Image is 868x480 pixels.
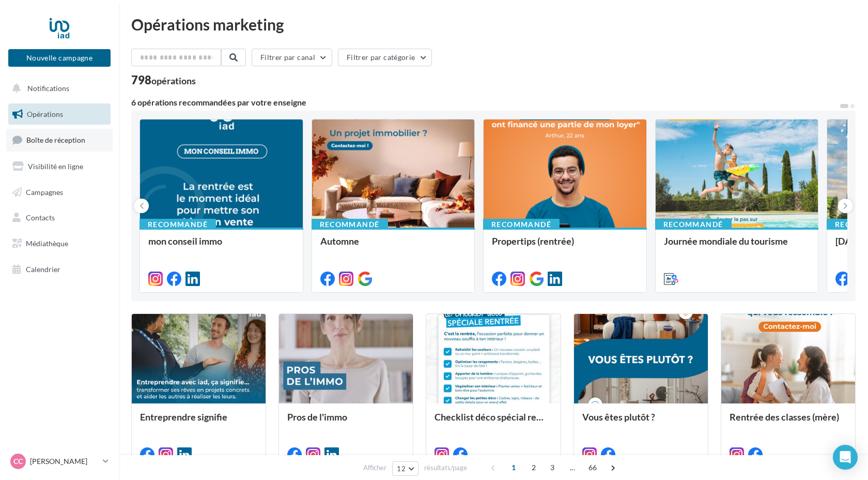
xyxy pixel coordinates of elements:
button: Nouvelle campagne [8,49,111,67]
span: ... [564,459,581,476]
div: mon conseil immo [148,236,295,257]
div: Opérations marketing [131,17,856,32]
span: Afficher [363,463,386,473]
a: Contacts [6,207,113,229]
div: Open Intercom Messenger [833,445,858,470]
div: Rentrée des classes (mère) [730,412,847,432]
div: Journée mondiale du tourisme [664,236,810,257]
a: Campagnes [6,182,113,203]
span: 3 [544,459,561,476]
a: Calendrier [6,259,113,280]
span: résultats/page [424,463,467,473]
a: Visibilité en ligne [6,156,113,177]
span: Contacts [26,213,55,222]
div: Automne [320,236,467,257]
button: 12 [392,461,419,476]
span: Calendrier [26,265,60,274]
span: Campagnes [26,187,63,196]
a: Médiathèque [6,233,113,254]
span: Boîte de réception [26,136,85,144]
span: Visibilité en ligne [28,162,83,171]
div: opérations [151,76,196,85]
div: Pros de l'immo [287,412,405,432]
div: Vous êtes plutôt ? [582,412,700,432]
div: Recommandé [312,219,388,230]
span: Notifications [27,84,69,93]
div: Recommandé [483,219,560,230]
div: 6 opérations recommandées par votre enseigne [131,98,839,107]
div: Checklist déco spécial rentrée [435,412,552,432]
a: CC [PERSON_NAME] [8,452,111,471]
button: Filtrer par catégorie [338,49,432,66]
div: 798 [131,74,196,86]
span: Opérations [27,110,63,118]
span: 2 [525,459,542,476]
span: 12 [397,464,406,473]
div: Recommandé [139,219,216,230]
p: [PERSON_NAME] [30,456,99,467]
div: Entreprendre signifie [140,412,257,432]
span: CC [13,456,23,467]
div: Propertips (rentrée) [492,236,638,257]
div: Recommandé [655,219,732,230]
span: 66 [584,459,601,476]
button: Notifications [6,78,109,99]
span: Médiathèque [26,239,68,248]
button: Filtrer par canal [252,49,332,66]
a: Boîte de réception [6,129,113,151]
span: 1 [505,459,522,476]
a: Opérations [6,103,113,125]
